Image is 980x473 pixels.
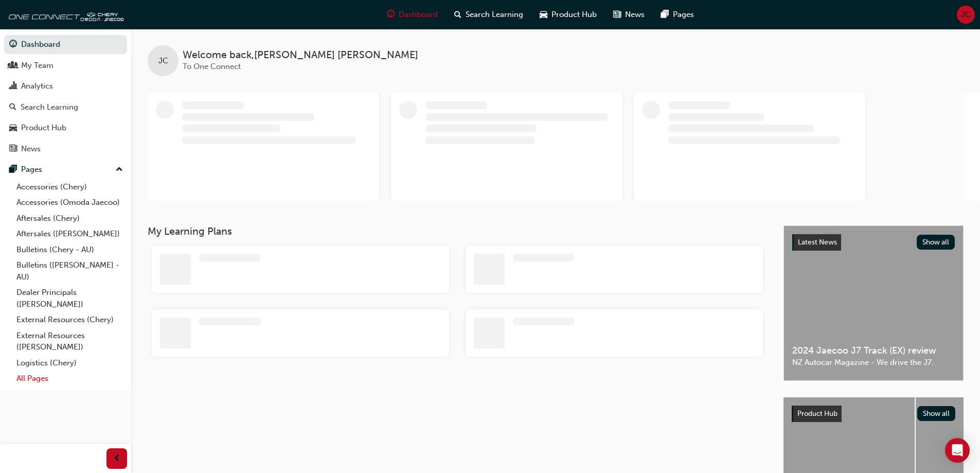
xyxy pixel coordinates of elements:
[798,238,837,247] span: Latest News
[4,33,127,160] button: DashboardMy TeamAnalyticsSearch LearningProduct HubNews
[12,355,127,371] a: Logistics (Chery)
[21,122,66,134] div: Product Hub
[531,4,605,25] a: car-iconProduct Hub
[12,312,127,328] a: External Resources (Chery)
[9,61,17,71] span: people-icon
[12,195,127,211] a: Accessories (Omoda Jaecoo)
[12,257,127,285] a: Bulletins ([PERSON_NAME] - AU)
[9,145,17,154] span: news-icon
[540,8,547,21] span: car-icon
[148,225,767,237] h3: My Learning Plans
[21,101,78,113] div: Search Learning
[399,9,438,21] span: Dashboard
[21,80,53,92] div: Analytics
[797,409,838,418] span: Product Hub
[917,406,956,421] button: Show all
[4,35,127,54] a: Dashboard
[12,226,127,242] a: Aftersales ([PERSON_NAME])
[21,143,41,155] div: News
[4,77,127,96] a: Analytics
[12,285,127,312] a: Dealer Principals ([PERSON_NAME])
[957,6,975,24] button: JC
[4,160,127,179] button: Pages
[158,55,168,67] span: JC
[961,9,971,21] span: JC
[792,345,955,357] span: 2024 Jaecoo J7 Track (EX) review
[21,164,42,176] div: Pages
[12,211,127,226] a: Aftersales (Chery)
[792,234,955,251] a: Latest NewsShow all
[9,124,17,133] span: car-icon
[613,8,621,21] span: news-icon
[183,49,418,61] span: Welcome back , [PERSON_NAME] [PERSON_NAME]
[673,9,694,21] span: Pages
[387,8,395,21] span: guage-icon
[783,225,964,381] a: Latest NewsShow all2024 Jaecoo J7 Track (EX) reviewNZ Autocar Magazine - We drive the J7.
[379,4,446,25] a: guage-iconDashboard
[21,60,54,72] div: My Team
[4,98,127,117] a: Search Learning
[12,328,127,355] a: External Resources ([PERSON_NAME])
[454,8,461,21] span: search-icon
[9,165,17,174] span: pages-icon
[183,62,241,71] span: To One Connect
[945,438,970,463] div: Open Intercom Messenger
[4,118,127,137] a: Product Hub
[551,9,597,21] span: Product Hub
[116,163,123,177] span: up-icon
[605,4,653,25] a: news-iconNews
[4,56,127,75] a: My Team
[12,371,127,387] a: All Pages
[113,452,121,465] span: prev-icon
[792,357,955,369] span: NZ Autocar Magazine - We drive the J7.
[12,179,127,195] a: Accessories (Chery)
[9,82,17,91] span: chart-icon
[4,139,127,159] a: News
[5,4,123,25] img: oneconnect
[661,8,669,21] span: pages-icon
[9,40,17,49] span: guage-icon
[917,235,955,250] button: Show all
[792,406,955,422] a: Product HubShow all
[653,4,702,25] a: pages-iconPages
[9,103,16,112] span: search-icon
[446,4,531,25] a: search-iconSearch Learning
[12,242,127,258] a: Bulletins (Chery - AU)
[625,9,645,21] span: News
[466,9,523,21] span: Search Learning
